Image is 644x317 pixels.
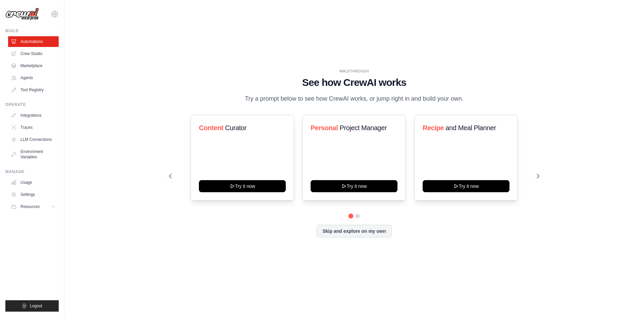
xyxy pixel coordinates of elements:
span: Curator [225,124,247,131]
span: Personal [311,124,338,131]
div: Build [5,28,59,34]
span: Recipe [423,124,444,131]
span: Content [199,124,223,131]
a: Integrations [8,110,59,121]
span: and Meal Planner [445,124,496,131]
span: Project Manager [340,124,387,131]
button: Logout [5,300,59,312]
a: Tool Registry [8,85,59,95]
a: Agents [8,72,59,83]
a: LLM Connections [8,134,59,145]
h1: See how CrewAI works [169,76,539,89]
a: Environment Variables [8,146,59,162]
button: Skip and explore on my own [317,225,391,237]
a: Traces [8,122,59,133]
p: Try a prompt below to see how CrewAI works, or jump right in and build your own. [241,94,467,104]
a: Settings [8,189,59,200]
div: Operate [5,102,59,107]
button: Try it now [311,180,397,192]
a: Automations [8,36,59,47]
span: Resources [20,204,40,209]
a: Marketplace [8,60,59,71]
div: Manage [5,169,59,174]
button: Resources [8,201,59,212]
span: Logout [30,303,42,309]
a: Crew Studio [8,48,59,59]
img: Logo [5,8,39,20]
button: Try it now [423,180,509,192]
a: Usage [8,177,59,188]
div: WALKTHROUGH [169,69,539,74]
button: Try it now [199,180,286,192]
